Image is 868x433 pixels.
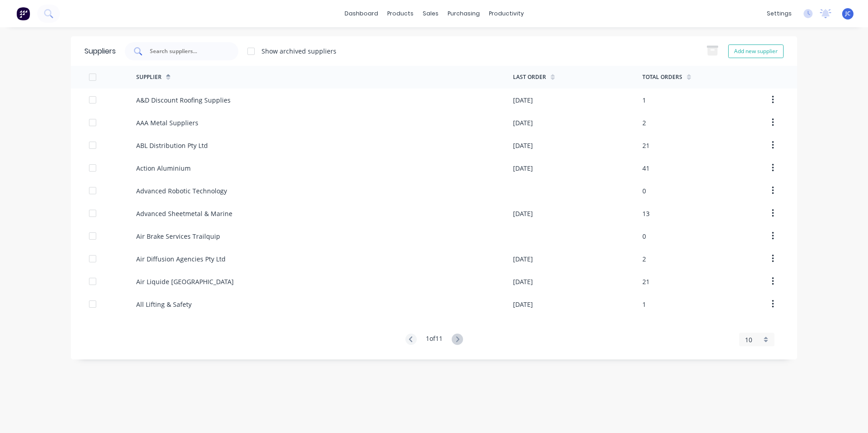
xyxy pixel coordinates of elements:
[418,7,443,20] div: sales
[136,254,226,264] div: Air Diffusion Agencies Pty Ltd
[149,47,224,56] input: Search suppliers...
[762,7,796,20] div: settings
[136,73,162,81] div: Supplier
[136,118,198,128] div: AAA Metal Suppliers
[443,7,484,20] div: purchasing
[84,46,116,57] div: Suppliers
[513,300,533,309] div: [DATE]
[513,141,533,150] div: [DATE]
[484,7,528,20] div: productivity
[136,163,191,173] div: Action Aluminium
[642,141,650,150] div: 21
[513,73,546,81] div: Last Order
[136,141,208,150] div: ABL Distribution Pty Ltd
[136,186,227,196] div: Advanced Robotic Technology
[642,163,650,173] div: 41
[426,334,443,346] div: 1 of 11
[136,300,192,309] div: All Lifting & Safety
[642,300,646,309] div: 1
[383,7,418,20] div: products
[136,95,231,105] div: A&D Discount Roofing Supplies
[745,335,752,344] span: 10
[642,95,646,105] div: 1
[728,44,784,58] button: Add new supplier
[136,209,232,218] div: Advanced Sheetmetal & Marine
[642,231,646,241] div: 0
[845,10,851,18] span: JC
[136,277,234,286] div: Air Liquide [GEOGRAPHIC_DATA]
[340,7,383,20] a: dashboard
[261,46,336,56] div: Show archived suppliers
[642,209,650,218] div: 13
[513,118,533,128] div: [DATE]
[16,7,30,20] img: Factory
[642,118,646,128] div: 2
[642,73,682,81] div: Total Orders
[642,254,646,264] div: 2
[513,254,533,264] div: [DATE]
[642,277,650,286] div: 21
[513,277,533,286] div: [DATE]
[642,186,646,196] div: 0
[513,163,533,173] div: [DATE]
[513,95,533,105] div: [DATE]
[136,231,220,241] div: Air Brake Services Trailquip
[513,209,533,218] div: [DATE]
